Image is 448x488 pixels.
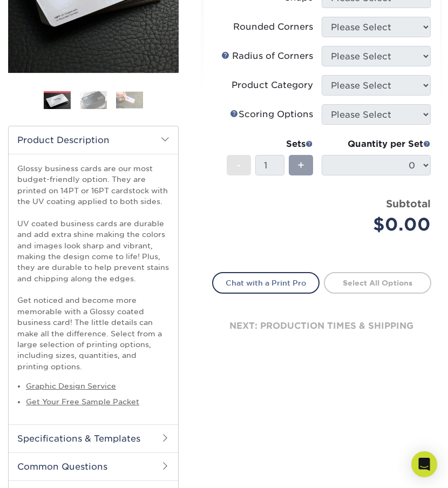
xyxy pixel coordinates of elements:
[221,50,313,63] div: Radius of Corners
[9,126,178,154] h2: Product Description
[386,198,431,209] strong: Subtotal
[116,92,143,109] img: Business Cards 03
[26,397,139,406] a: Get Your Free Sample Packet
[233,21,313,33] div: Rounded Corners
[80,91,107,110] img: Business Cards 02
[232,79,313,92] div: Product Category
[212,272,320,294] a: Chat with a Print Pro
[9,452,178,480] h2: Common Questions
[17,163,169,372] p: Glossy business cards are our most budget-friendly option. They are printed on 14PT or 16PT cards...
[26,382,116,390] a: Graphic Design Service
[236,157,241,173] span: -
[324,272,431,294] a: Select All Options
[212,294,431,358] div: next: production times & shipping
[227,138,313,151] div: Sets
[297,157,304,173] span: +
[322,138,431,151] div: Quantity per Set
[9,424,178,452] h2: Specifications & Templates
[230,108,313,121] div: Scoring Options
[330,212,431,238] div: $0.00
[44,87,71,114] img: Business Cards 01
[411,451,437,477] div: Open Intercom Messenger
